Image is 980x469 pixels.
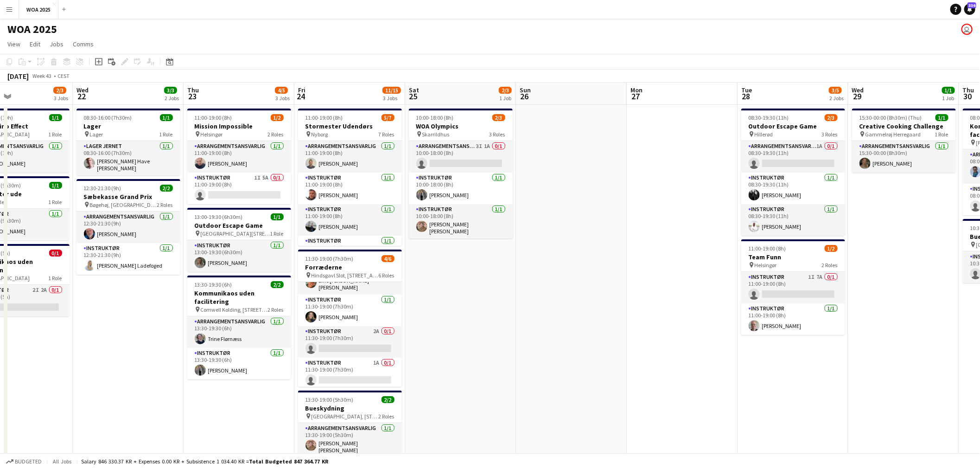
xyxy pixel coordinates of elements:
span: View [7,40,20,48]
span: Comms [73,40,94,48]
app-user-avatar: Drift Drift [961,24,973,35]
button: WOA 2025 [19,0,58,19]
a: Edit [26,38,44,50]
span: Week 43 [31,72,54,79]
span: All jobs [51,458,73,465]
span: 336 [967,2,976,8]
a: View [4,38,24,50]
a: 336 [964,4,975,15]
a: Comms [69,38,97,50]
span: Jobs [50,40,64,48]
button: Budgeted [5,456,43,467]
div: CEST [57,72,70,79]
div: Salary 846 330.37 KR + Expenses 0.00 KR + Subsistence 1 034.40 KR = [81,458,328,465]
a: Jobs [46,38,67,50]
span: Edit [30,40,40,48]
div: [DATE] [7,71,29,81]
h1: WOA 2025 [7,22,57,36]
span: Budgeted [15,458,42,465]
span: Total Budgeted 847 364.77 KR [249,458,328,465]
